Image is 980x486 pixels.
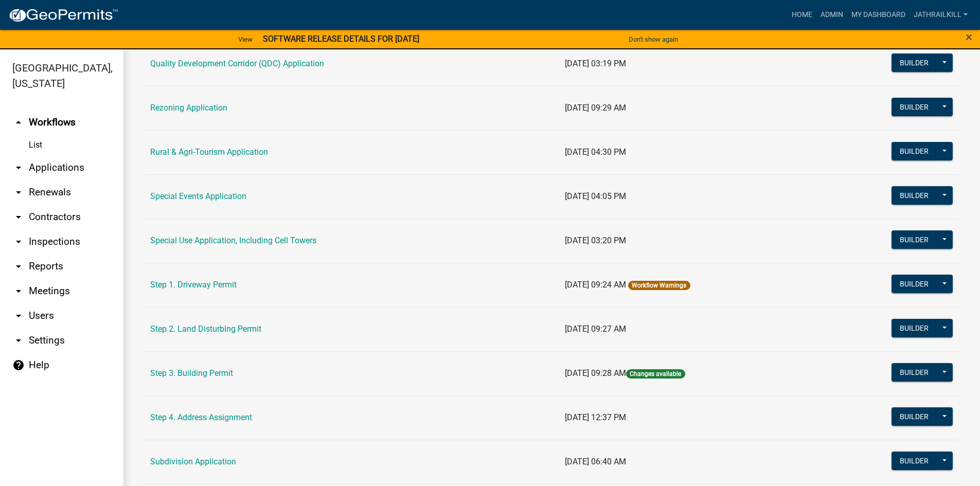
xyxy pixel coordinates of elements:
i: arrow_drop_down [12,161,25,174]
span: [DATE] 09:24 AM [565,280,626,290]
button: Builder [892,319,937,337]
a: Admin [816,5,847,25]
i: arrow_drop_down [12,260,25,273]
a: Special Use Application, Including Cell Towers [150,236,316,245]
a: View [234,31,257,48]
a: Step 2. Land Disturbing Permit [150,324,261,334]
button: Builder [892,142,937,160]
button: Builder [892,98,937,116]
i: arrow_drop_down [12,236,25,248]
span: [DATE] 09:29 AM [565,103,626,113]
i: arrow_drop_up [12,116,25,129]
span: [DATE] 04:30 PM [565,147,626,157]
i: arrow_drop_down [12,334,25,347]
i: arrow_drop_down [12,285,25,297]
button: Builder [892,53,937,72]
a: Subdivision Application [150,457,236,466]
button: Builder [892,275,937,293]
span: [DATE] 04:05 PM [565,191,626,201]
button: Builder [892,363,937,382]
i: arrow_drop_down [12,211,25,223]
a: Special Events Application [150,191,246,201]
span: [DATE] 03:19 PM [565,59,626,68]
a: Workflow Warnings [632,282,686,289]
a: Rural & Agri-Tourism Application [150,147,268,157]
span: Changes available [626,369,685,379]
a: Jathrailkill [910,5,972,25]
a: Step 1. Driveway Permit [150,280,237,290]
span: [DATE] 03:20 PM [565,236,626,245]
button: Builder [892,407,937,426]
span: [DATE] 06:40 AM [565,457,626,466]
a: Rezoning Application [150,103,227,113]
i: help [12,359,25,371]
a: Step 3. Building Permit [150,368,233,378]
a: Quality Development Corridor (QDC) Application [150,59,324,68]
a: Step 4. Address Assignment [150,412,252,422]
button: Close [966,31,972,43]
button: Builder [892,230,937,249]
span: × [966,30,972,44]
i: arrow_drop_down [12,186,25,199]
a: Home [788,5,816,25]
button: Builder [892,452,937,470]
button: Builder [892,186,937,205]
a: My Dashboard [847,5,910,25]
strong: SOFTWARE RELEASE DETAILS FOR [DATE] [263,34,419,44]
span: [DATE] 12:37 PM [565,412,626,422]
button: Don't show again [625,31,682,48]
span: [DATE] 09:27 AM [565,324,626,334]
i: arrow_drop_down [12,310,25,322]
span: [DATE] 09:28 AM [565,368,626,378]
